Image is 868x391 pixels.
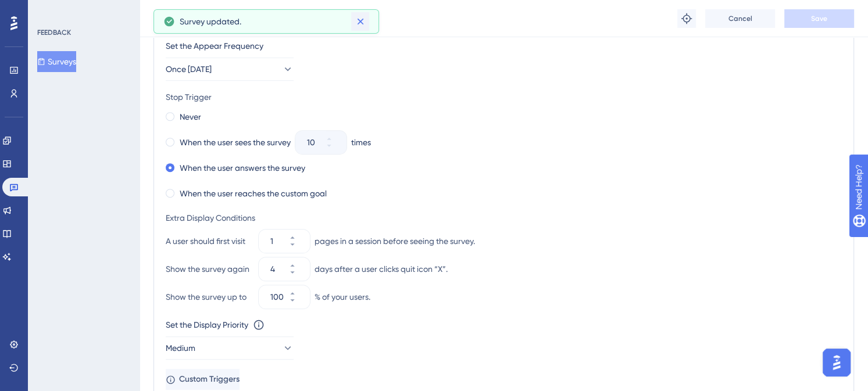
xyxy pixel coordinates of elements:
label: When the user sees the survey [180,135,291,149]
button: Save [784,9,854,28]
span: Custom Triggers [179,372,240,386]
span: Save [811,14,827,23]
div: Show the survey up to [166,290,254,304]
div: times [351,135,371,149]
label: When the user reaches the custom goal [180,186,327,200]
div: % of your users. [315,290,370,304]
span: Medium [166,341,195,355]
div: Set the Appear Frequency [166,39,842,53]
div: Stop Trigger [166,90,842,104]
label: Never [180,110,201,124]
button: Once [DATE] [166,58,294,81]
div: FEEDBACK [37,28,71,37]
div: Extra Display Conditions [166,211,842,225]
span: Once [DATE] [166,62,212,76]
button: Medium [166,336,294,360]
label: When the user answers the survey [180,161,305,175]
button: Cancel [705,9,775,28]
button: Custom Triggers [166,369,240,390]
span: Cancel [728,14,752,23]
div: days after a user clicks quit icon “X”. [315,262,448,276]
iframe: UserGuiding AI Assistant Launcher [819,345,854,380]
div: pages in a session before seeing the survey. [315,234,475,248]
button: Surveys [37,51,76,72]
span: Survey updated. [180,15,241,28]
span: Need Help? [27,3,73,17]
div: Show the survey again [166,262,254,276]
div: A user should first visit [166,234,254,248]
div: Set the Display Priority [166,318,248,332]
